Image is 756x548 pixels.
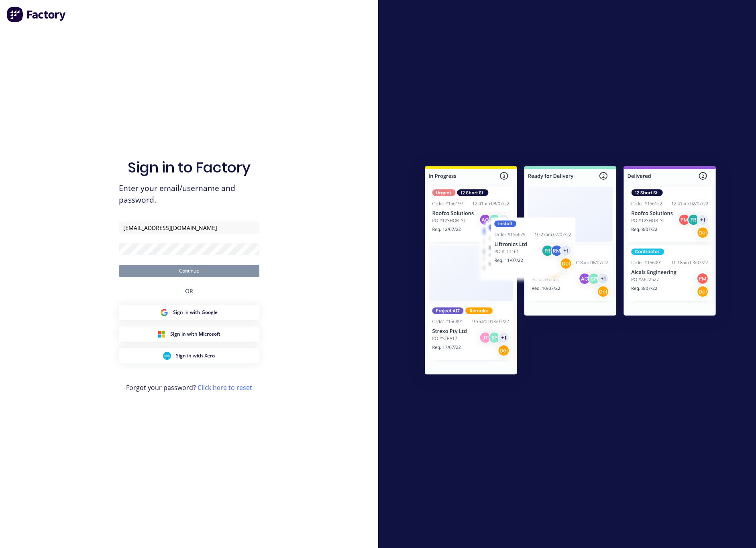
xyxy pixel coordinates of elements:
[119,305,259,320] button: Google Sign inSign in with Google
[119,326,259,342] button: Microsoft Sign inSign in with Microsoft
[157,330,165,338] img: Microsoft Sign in
[170,330,220,338] span: Sign in with Microsoft
[119,348,259,363] button: Xero Sign inSign in with Xero
[6,6,67,23] img: Factory
[407,150,734,394] img: Sign in
[198,383,252,392] a: Click here to reset
[185,277,193,305] div: OR
[119,265,259,277] button: Continue
[126,383,252,392] span: Forgot your password?
[163,352,171,360] img: Xero Sign in
[119,222,259,234] input: Email/Username
[119,183,259,206] span: Enter your email/username and password.
[128,159,251,176] h1: Sign in to Factory
[173,309,218,316] span: Sign in with Google
[176,352,215,359] span: Sign in with Xero
[160,308,168,316] img: Google Sign in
